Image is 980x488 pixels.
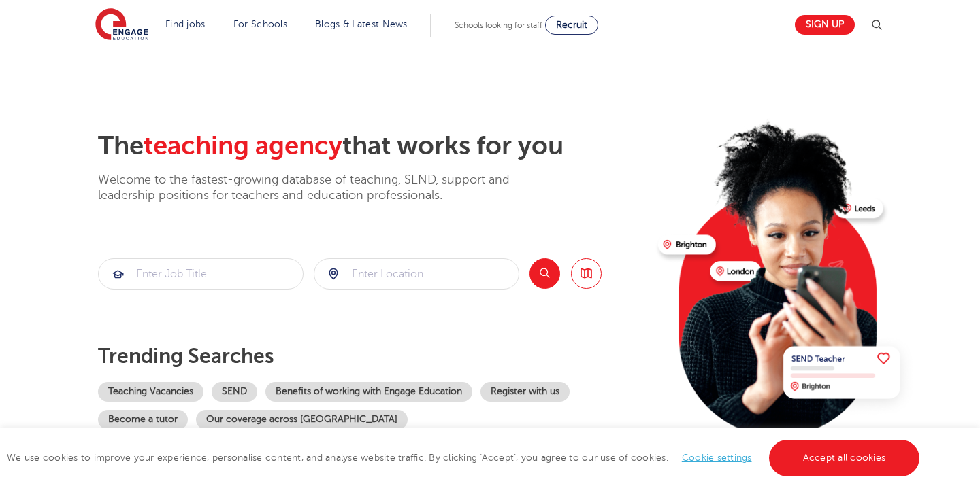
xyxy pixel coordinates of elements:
input: Submit [314,259,519,289]
a: SEND [212,382,257,402]
a: Teaching Vacancies [98,382,203,402]
a: Register with us [480,382,570,402]
span: Schools looking for staff [455,20,542,30]
input: Submit [99,259,303,289]
div: Submit [314,258,519,290]
a: Sign up [795,15,855,35]
a: Accept all cookies [769,440,920,476]
a: Become a tutor [98,410,188,430]
h2: The that works for you [98,130,647,162]
img: Engage Education [95,8,148,42]
a: For Schools [233,19,287,29]
span: teaching agency [144,131,342,160]
a: Recruit [545,16,598,35]
a: Our coverage across [GEOGRAPHIC_DATA] [196,410,408,430]
a: Blogs & Latest News [315,19,408,29]
p: Trending searches [98,344,647,368]
a: Benefits of working with Engage Education [265,382,472,402]
span: Recruit [556,20,587,30]
span: We use cookies to improve your experience, personalise content, and analyse website traffic. By c... [7,453,923,463]
button: Search [529,258,560,289]
p: Welcome to the fastest-growing database of teaching, SEND, support and leadership positions for t... [98,172,547,204]
div: Submit [98,258,304,290]
a: Find jobs [165,19,206,29]
a: Cookie settings [682,453,752,463]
